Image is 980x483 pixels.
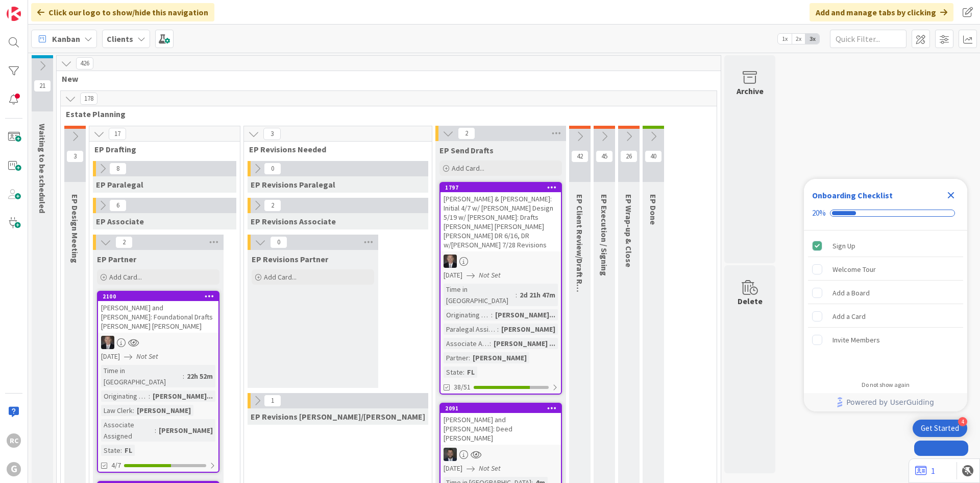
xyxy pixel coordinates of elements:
span: [DATE] [101,351,120,362]
div: Add a Board [832,287,870,299]
span: EP Done [648,194,658,225]
span: : [120,445,122,456]
span: 40 [645,150,662,163]
div: Open Get Started checklist, remaining modules: 4 [913,420,967,437]
span: : [516,289,517,301]
div: State [101,445,120,456]
div: [PERSON_NAME] & [PERSON_NAME]: Initial 4/7 w/ [PERSON_NAME] Design 5/19 w/ [PERSON_NAME]: Drafts ... [440,192,561,251]
div: 1797 [440,183,561,192]
span: : [489,338,491,349]
div: 2d 21h 47m [517,289,558,301]
span: 0 [264,163,281,175]
div: Checklist items [804,231,967,374]
span: EP Revisions Paralegal [251,179,335,190]
span: Add Card... [452,164,484,173]
div: 1797[PERSON_NAME] & [PERSON_NAME]: Initial 4/7 w/ [PERSON_NAME] Design 5/19 w/ [PERSON_NAME]: Dra... [440,183,561,251]
span: : [149,390,150,402]
span: EP Wrap-up & Close [624,194,634,267]
span: EP Send Drafts [439,145,494,155]
div: 1797 [445,184,561,191]
span: : [497,324,499,335]
div: Invite Members [832,334,880,346]
div: FL [122,445,135,456]
div: [PERSON_NAME] [134,405,193,416]
span: 2 [264,199,281,212]
span: [DATE] [444,463,462,474]
span: 1x [778,34,792,44]
div: Add a Card is incomplete. [808,305,963,328]
span: 45 [596,150,613,163]
span: 6 [109,199,127,212]
span: EP Drafting [94,144,227,154]
div: G [7,462,21,476]
img: BG [101,336,114,349]
span: Powered by UserGuiding [846,396,934,408]
span: 8 [109,163,127,175]
div: 22h 52m [184,371,215,382]
img: BG [444,255,457,268]
span: 17 [109,128,126,140]
div: Associate Assigned [101,419,155,442]
span: EP Client Review/Draft Review Meeting [575,194,585,338]
div: [PERSON_NAME] and [PERSON_NAME]: Deed [PERSON_NAME] [440,413,561,445]
div: Time in [GEOGRAPHIC_DATA] [444,284,516,306]
span: 38/51 [454,382,471,393]
span: [DATE] [444,270,462,281]
div: Archive [737,85,764,97]
span: Waiting to be scheduled [37,124,47,213]
div: [PERSON_NAME] [470,352,529,363]
i: Not Set [479,464,501,473]
span: : [133,405,134,416]
div: 2091 [445,405,561,412]
div: Welcome Tour [832,263,876,275]
span: 21 [34,80,51,92]
div: Welcome Tour is incomplete. [808,258,963,281]
div: Sign Up is complete. [808,235,963,257]
i: Not Set [479,270,501,280]
span: 2 [458,127,475,140]
span: EP Revisions Partner [252,254,328,264]
span: 1 [264,395,281,407]
div: Add a Card [832,310,866,323]
span: EP Revisions Needed [249,144,419,154]
span: 26 [620,150,638,163]
input: Quick Filter... [830,30,906,48]
div: Originating Attorney [101,390,149,402]
div: 2091[PERSON_NAME] and [PERSON_NAME]: Deed [PERSON_NAME] [440,404,561,445]
div: Time in [GEOGRAPHIC_DATA] [101,365,183,387]
div: Originating Attorney [444,309,491,320]
div: Footer [804,393,967,411]
div: [PERSON_NAME] ... [491,338,558,349]
div: Associate Assigned [444,338,489,349]
span: EP Partner [97,254,136,264]
div: 20% [812,209,826,218]
div: Get Started [921,423,959,433]
div: [PERSON_NAME]... [493,309,558,320]
a: 2100[PERSON_NAME] and [PERSON_NAME]: Foundational Drafts [PERSON_NAME] [PERSON_NAME]BG[DATE]Not S... [97,291,219,473]
div: 2091 [440,404,561,413]
div: [PERSON_NAME] and [PERSON_NAME]: Foundational Drafts [PERSON_NAME] [PERSON_NAME] [98,301,218,333]
span: Add Card... [264,272,297,282]
a: Powered by UserGuiding [809,393,962,411]
div: [PERSON_NAME] [499,324,558,335]
span: EP Revisions Brad/Jonas [251,411,425,422]
span: 2 [115,236,133,248]
div: 4 [958,417,967,426]
div: [PERSON_NAME]... [150,390,215,402]
span: Estate Planning [66,109,704,119]
span: 3 [66,150,84,163]
span: EP Execution / Signing [599,194,609,276]
span: 178 [80,93,97,105]
a: 1 [915,465,935,477]
div: State [444,366,463,378]
div: [PERSON_NAME] [156,425,215,436]
div: Checklist Container [804,179,967,411]
div: Law Clerk [101,405,133,416]
span: EP Revisions Associate [251,216,336,226]
span: : [155,425,156,436]
span: 0 [270,236,287,248]
div: Paralegal Assigned [444,324,497,335]
a: 1797[PERSON_NAME] & [PERSON_NAME]: Initial 4/7 w/ [PERSON_NAME] Design 5/19 w/ [PERSON_NAME]: Dra... [439,182,562,395]
span: : [183,371,184,382]
b: Clients [107,34,133,44]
